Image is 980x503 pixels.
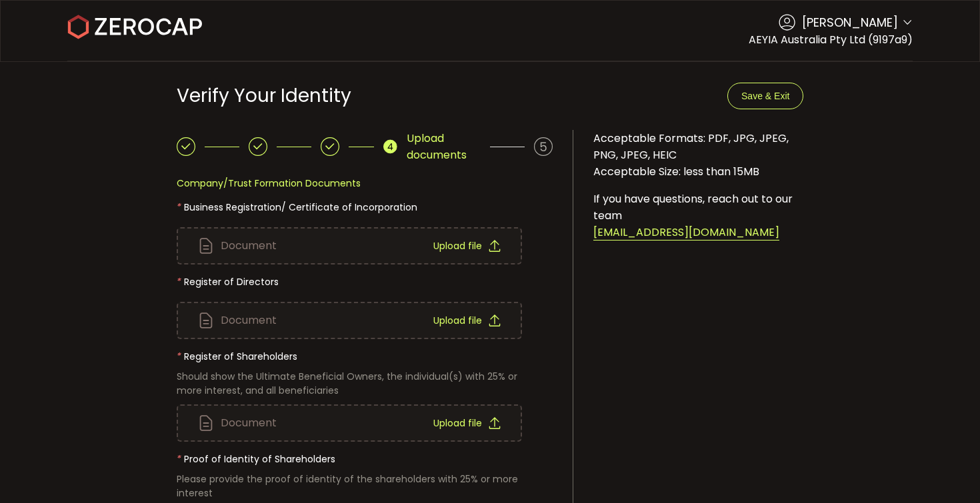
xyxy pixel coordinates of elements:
[433,241,482,251] span: Upload file
[741,91,789,101] span: Save & Exit
[593,191,793,223] span: If you have questions, reach out to our team
[407,130,481,163] span: Upload documents
[593,164,759,179] span: Acceptable Size: less than 15MB
[593,225,779,241] span: [EMAIL_ADDRESS][DOMAIN_NAME]
[913,439,980,503] iframe: Chat Widget
[221,418,277,428] span: Document
[177,177,361,190] span: Company/Trust Formation Documents
[177,83,351,109] span: Verify Your Identity
[802,13,898,31] span: [PERSON_NAME]
[593,131,789,163] span: Acceptable Formats: PDF, JPG, JPEG, PNG, JPEG, HEIC
[221,315,277,326] span: Document
[727,83,803,109] button: Save & Exit
[433,316,482,325] span: Upload file
[433,418,482,428] span: Upload file
[749,32,913,47] span: AEYIA Australia Pty Ltd (9197a9)
[221,241,277,251] span: Document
